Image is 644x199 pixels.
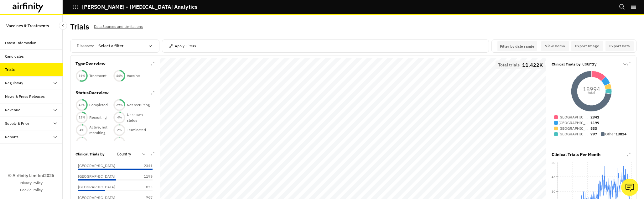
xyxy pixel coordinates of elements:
p: [GEOGRAPHIC_DATA] [78,184,115,190]
p: Recruiting [89,115,106,120]
div: 4 % [113,115,126,120]
p: 2341 [590,114,599,120]
tspan: total [588,90,595,95]
p: Status Overview [75,90,109,96]
p: Type Overview [75,60,106,67]
p: [GEOGRAPHIC_DATA] [558,131,590,137]
p: 833 [137,184,153,190]
button: Ask our analysts [621,179,638,196]
div: 56 % [75,74,88,78]
tspan: 45 [552,175,555,179]
a: Privacy Policy [20,180,43,186]
p: 11.422K [522,63,543,67]
div: Revenue [5,107,20,113]
div: Trials [5,67,15,72]
p: [PERSON_NAME] - [MEDICAL_DATA] Analytics [82,4,197,10]
button: Apply Filters [169,41,196,51]
p: Vaccines & Treatments [6,20,49,31]
button: Search [619,2,625,12]
p: 13824 [615,131,626,137]
p: © Airfinity Limited 2025 [8,172,54,179]
p: 1199 [137,174,153,179]
p: Filter by date range [500,44,534,49]
p: Vaccine [127,73,140,79]
div: Latest Information [5,40,36,46]
div: Supply & Price [5,121,29,126]
div: Reports [5,134,18,140]
p: 1199 [590,120,599,126]
p: Clinical Trials by [552,61,580,67]
p: Total trials [498,63,520,67]
a: Cookie Policy [20,187,43,193]
p: Withdrawn [89,140,107,145]
div: 29 % [113,103,126,107]
p: Treatment [89,73,106,79]
button: Export Image [571,41,603,51]
p: 833 [590,126,597,131]
p: Other [605,131,615,137]
div: Regulatory [5,80,23,86]
button: Export Data [605,41,634,51]
div: 44 % [113,74,126,78]
p: Clinical Trials Per Month [552,151,600,158]
p: Clinical Trials by [75,151,104,157]
button: Close Sidebar [59,22,67,30]
p: [GEOGRAPHIC_DATA] [558,114,590,120]
button: View Demo [541,41,569,51]
h2: Trials [70,22,89,31]
p: [GEOGRAPHIC_DATA] [558,120,590,126]
div: 2 % [113,140,126,145]
div: 2 % [113,128,126,132]
tspan: 60 [552,161,555,165]
div: Diseases : [77,41,157,51]
p: Terminated [127,127,146,133]
button: [PERSON_NAME] - [MEDICAL_DATA] Analytics [73,2,197,12]
p: [GEOGRAPHIC_DATA] [558,126,590,131]
p: Completed [89,102,108,108]
p: Unknown status [127,112,151,123]
div: Candidates [5,54,24,59]
tspan: 30 [552,190,555,194]
tspan: 18994 [583,86,600,93]
div: News & Press Releases [5,94,45,99]
button: Interact with the calendar and add the check-in date for your trip. [497,41,537,51]
p: Data Sources and Limitations [94,23,143,30]
p: Not recruiting [127,102,150,108]
p: [GEOGRAPHIC_DATA] [78,163,115,169]
p: Active, not recruiting [89,124,113,136]
div: 4 % [75,128,88,132]
div: 12 % [75,115,88,120]
p: 797 [590,131,597,137]
div: 43 % [75,103,88,107]
p: 2341 [137,163,153,169]
p: Authorised [127,140,146,145]
div: 2 % [75,140,88,145]
p: [GEOGRAPHIC_DATA] [78,174,115,179]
